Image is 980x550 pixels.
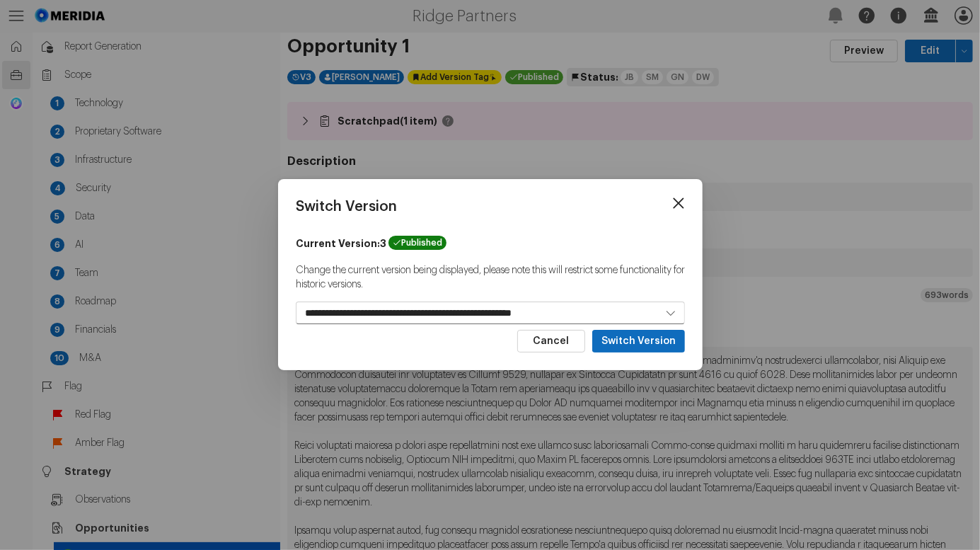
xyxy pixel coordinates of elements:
button: Switch Version [592,331,685,353]
div: Published [388,236,446,250]
h2: Switch Version [296,197,685,217]
button: Cancel [517,331,585,353]
h4: Current Version: 3 [296,236,685,251]
p: Change the current version being displayed, please note this will restrict some functionality for... [296,264,685,292]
